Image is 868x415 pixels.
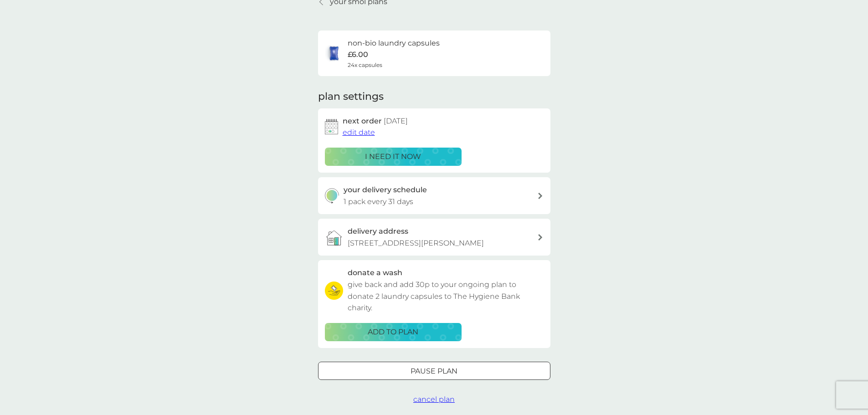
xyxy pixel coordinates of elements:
span: edit date [343,128,375,137]
h6: non-bio laundry capsules [348,37,440,49]
img: non-bio laundry capsules [325,44,343,62]
button: your delivery schedule1 pack every 31 days [318,177,550,214]
p: [STREET_ADDRESS][PERSON_NAME] [348,237,484,249]
h3: your delivery schedule [344,184,427,196]
button: edit date [343,127,375,138]
p: i need it now [365,151,421,163]
button: ADD TO PLAN [325,323,462,341]
a: delivery address[STREET_ADDRESS][PERSON_NAME] [318,219,550,256]
h3: delivery address [348,225,408,237]
h2: plan settings [318,90,384,104]
span: cancel plan [413,395,455,404]
p: ADD TO PLAN [368,326,418,338]
span: 24x capsules [348,61,382,69]
span: [DATE] [384,117,408,125]
p: £6.00 [348,49,368,61]
p: Pause plan [411,365,457,377]
p: 1 pack every 31 days [344,196,413,208]
p: give back and add 30p to your ongoing plan to donate 2 laundry capsules to The Hygiene Bank charity. [348,279,544,314]
button: Pause plan [318,362,550,380]
h2: next order [343,115,408,127]
h3: donate a wash [348,267,402,279]
button: i need it now [325,148,462,166]
button: cancel plan [413,394,455,405]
